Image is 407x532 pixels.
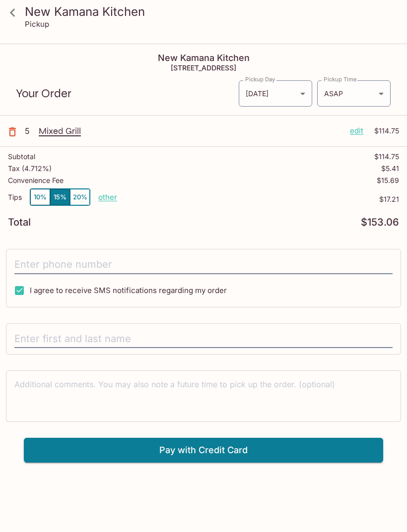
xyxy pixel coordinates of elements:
[369,125,399,136] p: $114.75
[30,286,227,295] span: I agree to receive SMS notifications regarding my order
[8,177,64,184] p: Convenience Fee
[24,438,383,463] button: Pay with Credit Card
[25,19,49,29] p: Pickup
[324,75,357,83] label: Pickup Time
[8,193,22,201] p: Tips
[239,80,312,107] div: [DATE]
[374,153,399,161] p: $114.75
[377,177,399,184] p: $15.69
[14,255,393,274] input: Enter phone number
[361,218,399,227] p: $153.06
[8,153,35,161] p: Subtotal
[117,195,399,203] p: $17.21
[25,125,35,136] p: 5
[30,189,50,205] button: 10%
[8,165,52,173] p: Tax ( 4.712% )
[381,165,399,173] p: $5.41
[14,330,393,349] input: Enter first and last name
[350,125,363,136] p: edit
[16,89,238,98] p: Your Order
[98,192,117,202] button: other
[50,189,70,205] button: 15%
[70,189,90,205] button: 20%
[25,4,399,19] h3: New Kamana Kitchen
[317,80,391,107] div: ASAP
[245,75,275,83] label: Pickup Day
[39,125,342,136] p: Mixed Grill
[8,218,31,227] p: Total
